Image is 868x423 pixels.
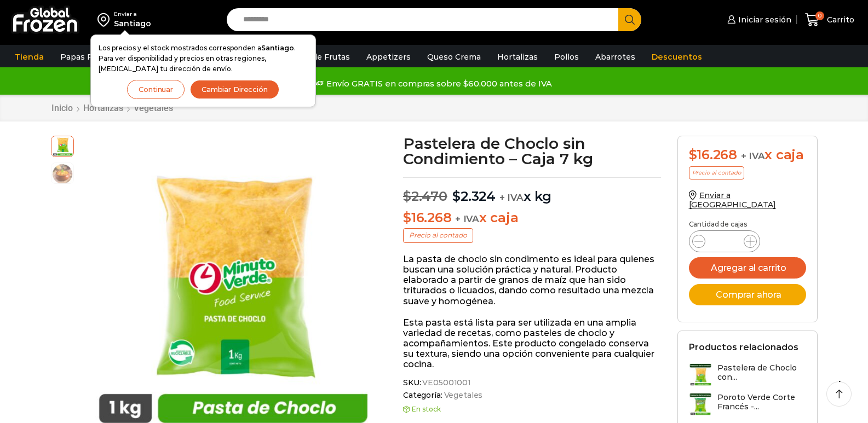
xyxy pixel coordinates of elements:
h3: Poroto Verde Corte Francés -... [717,393,806,412]
p: Los precios y el stock mostrados corresponden a . Para ver disponibilidad y precios en otras regi... [99,43,308,74]
span: Categoría: [403,391,661,400]
span: pastelera de choclo [51,135,73,157]
a: Pastelera de Choclo con... [689,363,806,387]
bdi: 16.268 [689,147,737,163]
bdi: 16.268 [403,210,451,225]
span: $ [689,147,697,163]
span: $ [452,188,461,204]
a: Vegetales [442,391,483,400]
a: 0 Carrito [802,7,857,33]
a: Tienda [9,47,49,67]
span: + IVA [741,150,765,161]
input: Product quantity [714,234,735,249]
div: x caja [689,147,806,163]
a: Iniciar sesión [725,9,791,31]
p: x kg [403,177,661,205]
span: 0 [815,11,824,20]
p: Precio al contado [403,228,473,242]
img: address-field-icon.svg [97,10,114,29]
button: Comprar ahora [689,284,806,305]
span: SKU: [403,378,661,387]
nav: Breadcrumb [51,103,174,113]
p: x caja [403,210,661,226]
h2: Productos relacionados [689,342,798,352]
span: Carrito [824,14,854,25]
a: Appetizers [361,47,416,67]
a: Inicio [51,103,73,113]
p: Precio al contado [689,166,744,179]
a: Abarrotes [590,47,641,67]
p: La pasta de choclo sin condimento es ideal para quienes buscan una solución práctica y natural. P... [403,254,661,306]
button: Cambiar Dirección [190,80,279,99]
p: Esta pasta está lista para ser utilizada en una amplia variedad de recetas, como pasteles de choc... [403,317,661,370]
a: Poroto Verde Corte Francés -... [689,393,806,416]
p: En stock [403,405,661,413]
bdi: 2.470 [403,188,447,204]
h1: Pastelera de Choclo sin Condimiento – Caja 7 kg [403,136,661,166]
a: Hortalizas [83,103,124,113]
span: $ [403,188,411,204]
span: + IVA [499,192,524,203]
strong: Santiago [261,44,294,52]
p: Cantidad de cajas [689,221,806,228]
span: $ [403,210,411,225]
span: pastel-de-choclo [51,163,73,185]
span: VE05001001 [421,378,471,387]
span: + IVA [455,213,479,224]
button: Continuar [127,80,185,99]
button: Agregar al carrito [689,257,806,279]
div: Santiago [114,18,151,29]
div: Enviar a [114,10,151,18]
a: Enviar a [GEOGRAPHIC_DATA] [689,190,777,210]
a: Descuentos [646,47,708,67]
a: Hortalizas [492,47,543,67]
a: Queso Crema [422,47,486,67]
h3: Pastelera de Choclo con... [717,363,806,382]
a: Pollos [549,47,584,67]
bdi: 2.324 [452,188,496,204]
span: Iniciar sesión [735,14,791,25]
a: Pulpa de Frutas [281,47,355,67]
a: Vegetales [133,103,174,113]
a: Papas Fritas [55,47,116,67]
button: Search button [618,8,641,31]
